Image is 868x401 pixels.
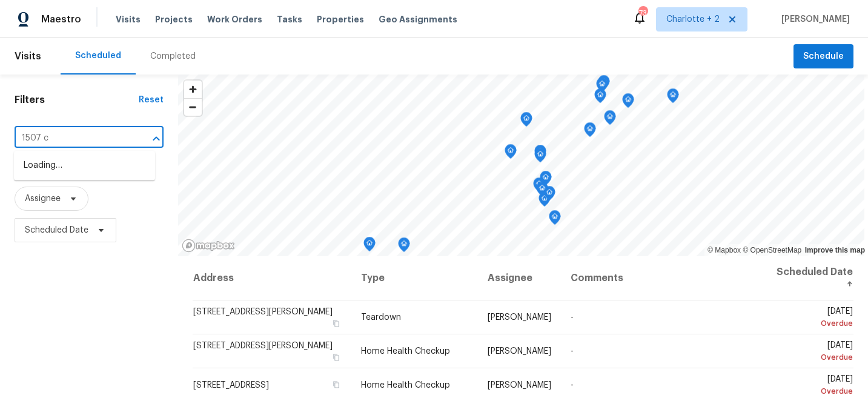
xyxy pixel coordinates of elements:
div: Reset [139,94,164,106]
span: [PERSON_NAME] [488,347,551,356]
div: Map marker [536,182,548,200]
span: Visits [15,43,41,70]
span: Geo Assignments [379,13,457,25]
div: Completed [150,50,196,62]
div: Map marker [505,144,517,163]
button: Zoom in [184,81,202,98]
span: Tasks [277,15,302,24]
div: Map marker [534,145,546,164]
a: Improve this map [805,246,865,254]
span: Teardown [361,313,401,322]
th: Address [193,256,351,300]
span: [STREET_ADDRESS] [193,381,269,389]
span: - [571,381,574,389]
div: Map marker [598,75,610,94]
div: Map marker [533,177,545,196]
div: 73 [638,7,647,19]
th: Type [351,256,478,300]
a: Mapbox [707,246,741,254]
div: Map marker [594,88,606,107]
span: Work Orders [207,13,262,25]
span: Scheduled Date [25,224,88,236]
div: Map marker [549,210,561,229]
button: Close [148,130,165,147]
span: Home Health Checkup [361,347,450,356]
span: [DATE] [769,375,853,397]
div: Map marker [534,148,546,167]
span: - [571,347,574,356]
div: Map marker [540,171,552,190]
h1: Filters [15,94,139,106]
span: - [571,313,574,322]
button: Copy Address [331,318,342,329]
button: Zoom out [184,98,202,116]
span: [STREET_ADDRESS][PERSON_NAME] [193,308,333,316]
div: Loading… [14,151,155,181]
div: Map marker [398,237,410,256]
a: Mapbox homepage [182,239,235,253]
span: Assignee [25,193,61,205]
th: Comments [561,256,759,300]
span: [PERSON_NAME] [488,313,551,322]
div: Map marker [538,192,551,211]
div: Map marker [604,110,616,129]
span: Projects [155,13,193,25]
div: Map marker [622,93,634,112]
div: Map marker [596,78,608,96]
div: Scheduled [75,50,121,62]
span: [DATE] [769,341,853,363]
span: Schedule [803,49,844,64]
a: OpenStreetMap [743,246,801,254]
div: Overdue [769,317,853,330]
div: Overdue [769,351,853,363]
span: Properties [317,13,364,25]
span: Visits [116,13,141,25]
button: Copy Address [331,352,342,363]
span: Charlotte + 2 [666,13,720,25]
canvas: Map [178,75,864,256]
button: Copy Address [331,379,342,390]
span: [PERSON_NAME] [777,13,850,25]
div: Map marker [584,122,596,141]
div: Map marker [543,186,555,205]
input: Search for an address... [15,129,130,148]
th: Assignee [478,256,561,300]
span: [PERSON_NAME] [488,381,551,389]
div: Map marker [520,112,532,131]
th: Scheduled Date ↑ [759,256,853,300]
span: [DATE] [769,307,853,330]
div: Overdue [769,385,853,397]
button: Schedule [793,44,853,69]
span: Maestro [41,13,81,25]
div: Map marker [363,237,376,256]
span: [STREET_ADDRESS][PERSON_NAME] [193,342,333,350]
span: Home Health Checkup [361,381,450,389]
div: Map marker [667,88,679,107]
